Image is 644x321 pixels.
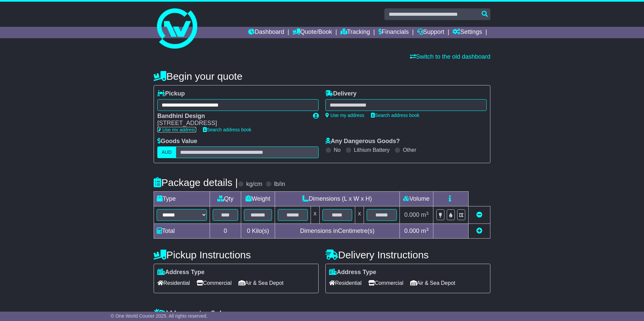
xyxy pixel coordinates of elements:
[452,27,482,38] a: Settings
[421,228,429,234] span: m
[157,269,205,276] label: Address Type
[399,192,433,206] td: Volume
[325,249,490,260] h4: Delivery Instructions
[329,278,362,288] span: Residential
[241,192,275,206] td: Weight
[403,147,416,153] label: Other
[154,192,210,206] td: Type
[157,278,190,288] span: Residential
[111,313,208,319] span: © One World Courier 2025. All rights reserved.
[157,138,197,145] label: Goods Value
[325,90,357,98] label: Delivery
[248,27,284,38] a: Dashboard
[404,228,419,234] span: 0.000
[410,53,490,60] a: Switch to the old dashboard
[325,138,400,145] label: Any Dangerous Goods?
[154,308,490,319] h4: Warranty & Insurance
[404,211,419,218] span: 0.000
[157,127,196,132] a: Use my address
[246,181,262,188] label: kg/cm
[154,71,490,82] h4: Begin your quote
[368,278,403,288] span: Commercial
[274,181,285,188] label: lb/in
[210,224,241,239] td: 0
[154,249,319,260] h4: Pickup Instructions
[157,146,176,158] label: AUD
[275,192,399,206] td: Dimensions (L x W x H)
[334,147,340,153] label: No
[203,127,251,132] a: Search address book
[354,147,390,153] label: Lithium Battery
[410,278,455,288] span: Air & Sea Depot
[325,113,364,118] a: Use my address
[371,113,419,118] a: Search address book
[241,224,275,239] td: Kilo(s)
[210,192,241,206] td: Qty
[292,27,332,38] a: Quote/Book
[157,113,306,120] div: Bandhini Design
[378,27,409,38] a: Financials
[157,90,185,98] label: Pickup
[421,211,429,218] span: m
[154,224,210,239] td: Total
[476,211,482,218] a: Remove this item
[157,120,306,127] div: [STREET_ADDRESS]
[311,206,319,224] td: x
[355,206,364,224] td: x
[340,27,370,38] a: Tracking
[417,27,444,38] a: Support
[426,211,429,216] sup: 3
[154,177,238,188] h4: Package details |
[476,228,482,234] a: Add new item
[329,269,376,276] label: Address Type
[238,278,284,288] span: Air & Sea Depot
[426,227,429,232] sup: 3
[275,224,399,239] td: Dimensions in Centimetre(s)
[247,228,250,234] span: 0
[197,278,231,288] span: Commercial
